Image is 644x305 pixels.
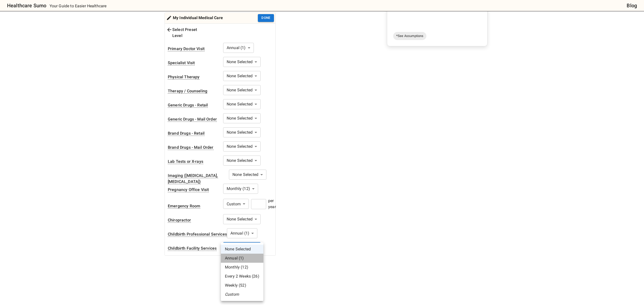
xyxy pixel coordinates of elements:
[221,272,263,281] li: Every 2 Weeks (26)
[221,281,263,290] li: Weekly (52)
[221,290,263,299] li: Custom
[221,263,263,272] li: Monthly (12)
[221,245,263,254] li: None Selected
[221,254,263,263] li: Annual (1)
